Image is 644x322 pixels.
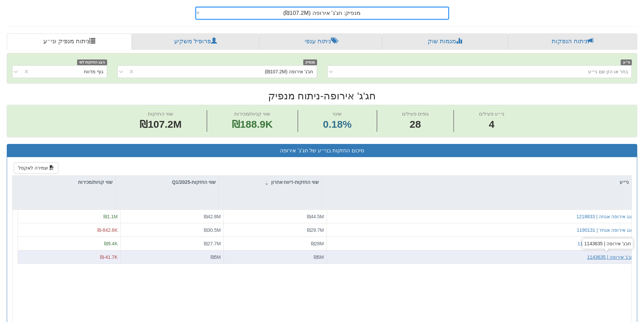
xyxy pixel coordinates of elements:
[402,117,429,132] span: 28
[259,33,382,50] a: ניתוח ענפי
[7,90,637,101] h2: חג'ג' אירופה - ניתוח מנפיק
[12,148,632,154] h3: סיכום החזקות בני״ע של חג'ג' אירופה
[84,68,103,75] div: גוף מדווח
[116,176,218,189] div: שווי החזקות-Q1/2025
[307,227,324,233] span: ₪29.7M
[77,59,107,65] span: הצג החזקות לפי
[283,10,361,16] span: מנפיק: ‏חג'ג' אירופה ‎(₪107.2M)‎
[100,254,118,260] span: ₪-41.7K
[508,33,637,50] a: ניתוח הנפקות
[204,227,221,233] span: ₪30.5M
[14,162,58,174] button: שמירה לאקסל
[204,241,221,246] span: ₪27.7M
[196,10,200,16] span: ×
[104,241,118,246] span: ₪9.4K
[577,240,634,247] button: חגג אירופה אגחג | 1182682
[307,214,324,219] span: ₪44.5M
[303,59,317,65] span: מנפיק
[587,254,634,261] button: חג'ג' אירופה | 1143635
[132,33,259,50] a: פרופיל משקיע
[140,119,182,130] span: ₪107.2M
[7,33,132,50] a: ניתוח מנפיק וני״ע
[322,176,631,189] div: ני״ע
[265,68,313,75] div: חג'ג' אירופה (₪107.2M)
[211,254,221,260] span: ₪5M
[582,239,633,249] div: חג'ג' אירופה | 1143635
[588,68,628,75] div: בחר או הזן שם ני״ע
[97,227,118,233] span: ₪-842.6K
[196,7,202,19] span: Clear value
[103,214,118,219] span: ₪1.1M
[219,176,321,189] div: שווי החזקות-דיווח אחרון
[382,33,507,50] a: מגמות שוק
[314,254,324,260] span: ₪5M
[13,176,115,189] div: שווי קניות/מכירות
[621,59,632,65] span: ני״ע
[232,119,273,130] span: ₪188.9K
[204,214,221,219] span: ₪42.8M
[311,241,324,246] span: ₪28M
[148,111,173,117] span: שווי החזקות
[402,111,429,117] span: גופים פעילים
[577,227,634,233] button: חגג אירופה אגחד | 1190131
[479,117,504,132] span: 4
[479,111,504,117] span: ני״ע פעילים
[323,117,352,132] span: 0.18%
[333,111,342,117] span: שינוי
[576,213,634,220] button: חגג אירופה אגחה | 1218833
[234,111,270,117] span: שווי קניות/מכירות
